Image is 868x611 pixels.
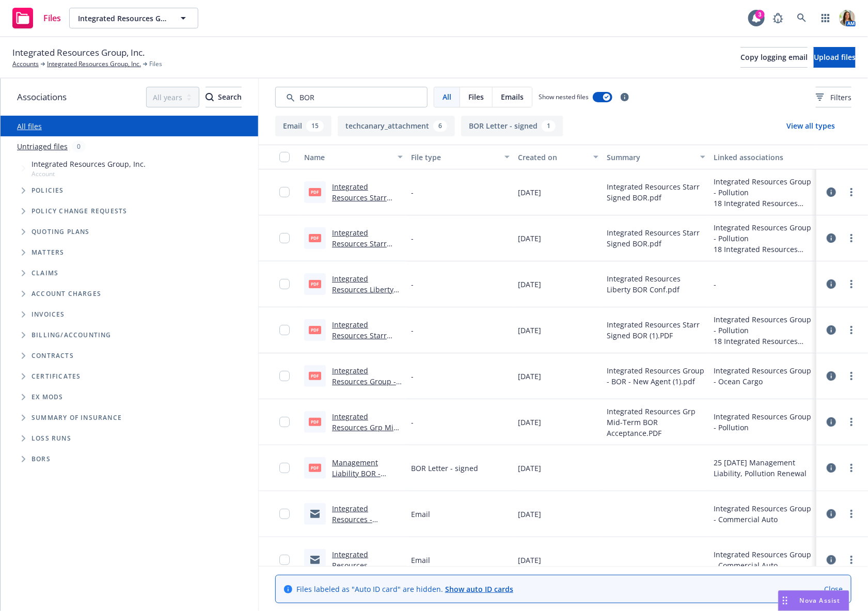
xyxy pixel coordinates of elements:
a: more [845,416,858,428]
div: Integrated Resources Group - Pollution [714,411,812,433]
div: Integrated Resources Group - Pollution [714,176,812,198]
a: more [845,324,858,336]
input: Toggle Row Selected [279,555,290,565]
input: Toggle Row Selected [279,371,290,381]
a: Close [824,584,843,594]
input: Toggle Row Selected [279,509,290,519]
div: Integrated Resources Group - Pollution [714,222,812,244]
div: Folder Tree Example [1,325,258,469]
span: Quoting plans [31,229,90,235]
input: Toggle Row Selected [279,233,290,243]
span: Integrated Resources Grp Mid-Term BOR Acceptance.PDF [607,406,705,438]
a: more [845,508,858,520]
div: 15 [306,120,324,132]
svg: Search [206,93,214,101]
div: Drag to move [779,591,792,610]
span: [DATE] [518,371,541,382]
span: Summary of insurance [31,415,122,421]
span: Integrated Resources Liberty BOR Conf.pdf [607,273,705,295]
span: Integrated Resources Starr Signed BOR.pdf [607,227,705,249]
input: Search by keyword... [275,87,428,107]
button: Email [275,116,332,136]
div: 18 Integrated Resources Group - Ocean Cargo | Integrated Resources Group - Commercial Auto | Inte... [714,336,812,347]
span: Files [149,59,162,69]
span: Billing/Accounting [31,332,112,338]
span: [DATE] [518,233,541,244]
button: View all types [770,116,851,136]
button: Integrated Resources Group, Inc. [69,8,198,28]
span: Invoices [31,311,65,318]
a: more [845,186,858,198]
span: Account [31,169,146,178]
span: Integrated Resources Starr Signed BOR (1).PDF [607,319,705,341]
button: Created on [514,145,603,169]
div: Name [304,152,391,163]
a: more [845,232,858,244]
span: PDF [309,418,321,426]
span: Certificates [31,373,81,380]
div: Linked associations [714,152,812,163]
span: pdf [309,188,321,196]
span: PDF [309,326,321,334]
a: Integrated Resources Grp Mid-Term BOR Acceptance.PDF [332,412,401,454]
button: Summary [603,145,709,169]
span: pdf [309,464,321,472]
div: Summary [607,152,694,163]
button: SearchSearch [206,87,242,107]
span: BOR Letter - signed [411,463,478,474]
div: Integrated Resources Group - Pollution [714,314,812,336]
span: BORs [31,456,51,462]
a: Search [792,8,812,28]
a: Report a Bug [768,8,788,28]
span: Email [411,555,430,566]
span: Files labeled as "Auto ID card" are hidden. [296,584,513,594]
span: Ex Mods [31,394,63,400]
a: Show auto ID cards [445,584,513,594]
span: All [443,91,451,102]
span: Account charges [31,291,101,297]
span: [DATE] [518,509,541,520]
span: Nova Assist [800,596,841,605]
span: [DATE] [518,417,541,428]
span: pdf [309,234,321,242]
span: - [411,187,414,198]
span: Show nested files [539,92,589,101]
a: more [845,370,858,382]
span: [DATE] [518,463,541,474]
div: Search [206,87,242,107]
a: Accounts [12,59,39,69]
div: Integrated Resources Group - Commercial Auto [714,503,812,525]
a: Integrated Resources Group - BOR - New Agent (1).pdf [332,366,396,408]
span: Copy logging email [740,52,808,62]
a: Management Liability BOR - Signed.pdf [332,458,381,489]
span: Integrated Resources Group - BOR - New Agent (1).pdf [607,365,705,387]
button: Name [300,145,407,169]
div: 0 [72,140,86,152]
button: File type [407,145,514,169]
input: Toggle Row Selected [279,325,290,335]
span: [DATE] [518,187,541,198]
div: Tree Example [1,156,258,325]
a: Integrated Resources - Progressive BOR [332,550,389,581]
span: pdf [309,280,321,288]
span: Email [411,509,430,520]
a: Integrated Resources Liberty BOR Conf.pdf [332,274,393,305]
div: Integrated Resources Group - Commercial Auto [714,549,812,571]
input: Select all [279,152,290,162]
div: 6 [433,120,447,132]
button: BOR Letter - signed [461,116,563,136]
img: photo [839,10,856,26]
a: Integrated Resources Starr Signed BOR.pdf [332,228,387,259]
a: Files [8,4,65,33]
a: Integrated Resources Starr Signed BOR.pdf [332,182,387,213]
span: Loss Runs [31,435,71,442]
a: more [845,462,858,474]
span: Associations [17,90,67,104]
span: Upload files [814,52,856,62]
span: [DATE] [518,279,541,290]
span: Files [43,14,61,22]
span: Matters [31,249,64,256]
button: Linked associations [709,145,816,169]
a: Integrated Resources Group, Inc. [47,59,141,69]
span: Files [468,91,484,102]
